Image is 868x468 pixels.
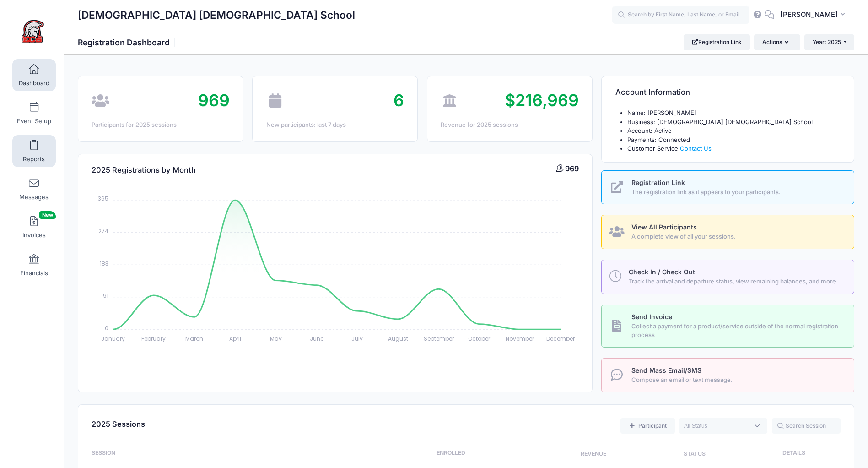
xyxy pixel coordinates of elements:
a: Dashboard [12,59,56,91]
a: Send Mass Email/SMS Compose an email or text message. [601,358,854,392]
tspan: 91 [103,292,108,299]
span: Event Setup [17,117,51,125]
span: Collect a payment for a product/service outside of the normal registration process [631,322,843,340]
a: Add a new manual registration [620,418,674,434]
img: Evangelical Christian School [16,14,50,49]
div: Details [743,449,841,460]
span: Compose an email or text message. [631,375,843,385]
span: 2025 Sessions [92,419,145,429]
a: Financials [12,249,56,281]
tspan: 0 [105,324,108,332]
a: Evangelical Christian School [0,10,65,53]
li: Customer Service: [627,144,841,153]
span: Send Mass Email/SMS [631,366,701,374]
input: Search Session [772,418,841,434]
span: Track the arrival and departure status, view remaining balances, and more. [629,277,843,286]
tspan: June [310,335,323,343]
span: The registration link as it appears to your participants. [631,188,843,197]
span: Reports [23,155,45,163]
h4: 2025 Registrations by Month [92,157,196,183]
a: Registration Link The registration link as it appears to your participants. [601,170,854,205]
a: Registration Link [684,34,750,50]
span: [PERSON_NAME] [780,10,838,20]
div: Enrolled [361,449,541,460]
span: Invoices [22,231,46,239]
tspan: October [469,335,491,343]
a: Check In / Check Out Track the arrival and departure status, view remaining balances, and more. [601,260,854,294]
h4: Account Information [615,80,690,106]
tspan: December [547,335,576,343]
span: Messages [19,193,49,201]
li: Business: [DEMOGRAPHIC_DATA] [DEMOGRAPHIC_DATA] School [627,118,841,127]
span: New [39,211,56,219]
tspan: 183 [100,259,108,267]
li: Account: Active [627,126,841,136]
span: Financials [20,269,48,277]
span: Dashboard [19,79,49,87]
span: $216,969 [505,90,579,110]
span: Check In / Check Out [629,268,695,276]
tspan: 365 [98,195,108,202]
a: Reports [12,135,56,167]
a: InvoicesNew [12,211,56,243]
tspan: January [101,335,125,343]
div: Participants for 2025 sessions [92,120,229,130]
span: Send Invoice [631,313,672,321]
div: New participants: last 7 days [266,120,404,130]
a: View All Participants A complete view of all your sessions. [601,215,854,249]
a: Contact Us [680,145,712,152]
li: Payments: Connected [627,136,841,145]
li: Name: [PERSON_NAME] [627,109,841,118]
tspan: August [388,335,408,343]
a: Send Invoice Collect a payment for a product/service outside of the normal registration process [601,305,854,348]
button: Actions [754,34,800,50]
div: Session [92,449,361,460]
span: Registration Link [631,179,685,186]
textarea: Search [684,422,749,430]
h1: Registration Dashboard [78,38,178,47]
a: Messages [12,173,56,205]
tspan: April [229,335,241,343]
a: Event Setup [12,97,56,129]
span: View All Participants [631,223,697,231]
tspan: November [506,335,535,343]
button: [PERSON_NAME] [774,5,854,26]
h1: [DEMOGRAPHIC_DATA] [DEMOGRAPHIC_DATA] School [78,5,355,26]
tspan: 274 [98,227,108,235]
tspan: July [351,335,363,343]
tspan: March [186,335,204,343]
div: Revenue [541,449,646,460]
div: Revenue for 2025 sessions [441,120,578,130]
div: Status [646,449,743,460]
tspan: September [424,335,454,343]
tspan: February [142,335,166,343]
span: A complete view of all your sessions. [631,232,843,241]
span: 969 [198,90,230,110]
tspan: May [270,335,282,343]
button: Year: 2025 [804,34,854,50]
span: 969 [565,164,579,173]
input: Search by First Name, Last Name, or Email... [612,6,749,24]
span: Year: 2025 [813,38,841,45]
span: 6 [394,90,404,110]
